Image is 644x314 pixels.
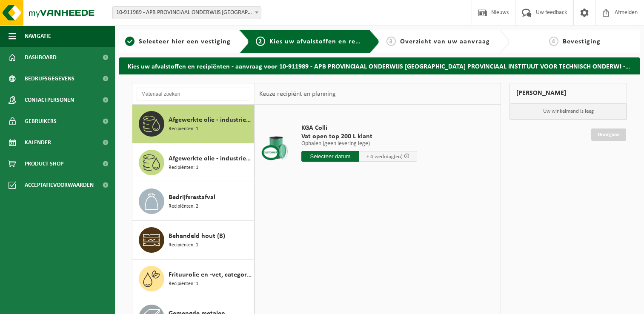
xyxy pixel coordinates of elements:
[132,182,255,221] button: Bedrijfsrestafval Recipiënten: 2
[169,203,198,211] span: Recipiënten: 2
[169,241,198,249] span: Recipiënten: 1
[169,231,225,241] span: Behandeld hout (B)
[301,141,417,147] p: Ophalen (geen levering lege)
[113,7,261,19] span: 10-911989 - APB PROVINCIAAL ONDERWIJS ANTWERPEN PROVINCIAAL INSTITUUT VOOR TECHNISCH ONDERWI - ST...
[301,132,417,141] span: Vat open top 200 L klant
[509,83,627,103] div: [PERSON_NAME]
[400,38,490,45] span: Overzicht van uw aanvraag
[125,37,135,46] span: 1
[25,153,63,174] span: Product Shop
[549,37,558,46] span: 4
[25,111,57,132] span: Gebruikers
[119,57,640,74] h2: Kies uw afvalstoffen en recipiënten - aanvraag voor 10-911989 - APB PROVINCIAAL ONDERWIJS [GEOGRA...
[169,125,198,133] span: Recipiënten: 1
[169,164,198,172] span: Recipiënten: 1
[591,128,626,141] a: Doorgaan
[269,38,386,45] span: Kies uw afvalstoffen en recipiënten
[366,154,403,160] span: + 4 werkdag(en)
[132,143,255,182] button: Afgewerkte olie - industrie in kleinverpakking Recipiënten: 1
[25,89,74,111] span: Contactpersonen
[4,295,142,314] iframe: chat widget
[25,47,57,68] span: Dashboard
[563,38,601,45] span: Bevestiging
[132,221,255,260] button: Behandeld hout (B) Recipiënten: 1
[25,26,51,47] span: Navigatie
[169,192,215,203] span: Bedrijfsrestafval
[25,68,74,89] span: Bedrijfsgegevens
[169,270,252,280] span: Frituurolie en -vet, categorie 3 (huishoudelijk) (ongeschikt voor vergisting)
[256,37,265,46] span: 2
[510,103,627,120] p: Uw winkelmand is leeg
[25,132,51,153] span: Kalender
[132,260,255,298] button: Frituurolie en -vet, categorie 3 (huishoudelijk) (ongeschikt voor vergisting) Recipiënten: 1
[255,83,340,105] div: Keuze recipiënt en planning
[169,154,252,164] span: Afgewerkte olie - industrie in kleinverpakking
[301,151,359,162] input: Selecteer datum
[139,38,231,45] span: Selecteer hier een vestiging
[112,6,261,19] span: 10-911989 - APB PROVINCIAAL ONDERWIJS ANTWERPEN PROVINCIAAL INSTITUUT VOOR TECHNISCH ONDERWI - ST...
[132,105,255,143] button: Afgewerkte olie - industrie in 200lt Recipiënten: 1
[386,37,396,46] span: 3
[301,124,417,132] span: KGA Colli
[123,37,232,47] a: 1Selecteer hier een vestiging
[169,115,252,125] span: Afgewerkte olie - industrie in 200lt
[169,280,198,288] span: Recipiënten: 1
[137,88,250,100] input: Materiaal zoeken
[25,174,94,196] span: Acceptatievoorwaarden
